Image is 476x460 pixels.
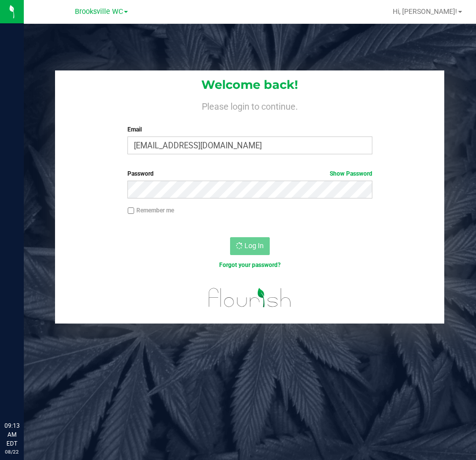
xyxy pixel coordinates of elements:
span: Hi, [PERSON_NAME]! [393,7,457,15]
input: Remember me [127,207,134,214]
a: Forgot your password? [219,262,281,268]
p: 09:13 AM EDT [4,421,19,448]
a: Show Password [330,170,372,177]
label: Remember me [127,206,174,215]
span: Brooksville WC [75,7,123,16]
h1: Welcome back! [55,78,444,91]
label: Email [127,125,372,134]
img: flourish_logo.svg [201,280,298,316]
h4: Please login to continue. [55,99,444,111]
span: Log In [244,242,264,250]
p: 08/22 [4,448,19,456]
button: Log In [230,237,270,255]
span: Password [127,170,154,177]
